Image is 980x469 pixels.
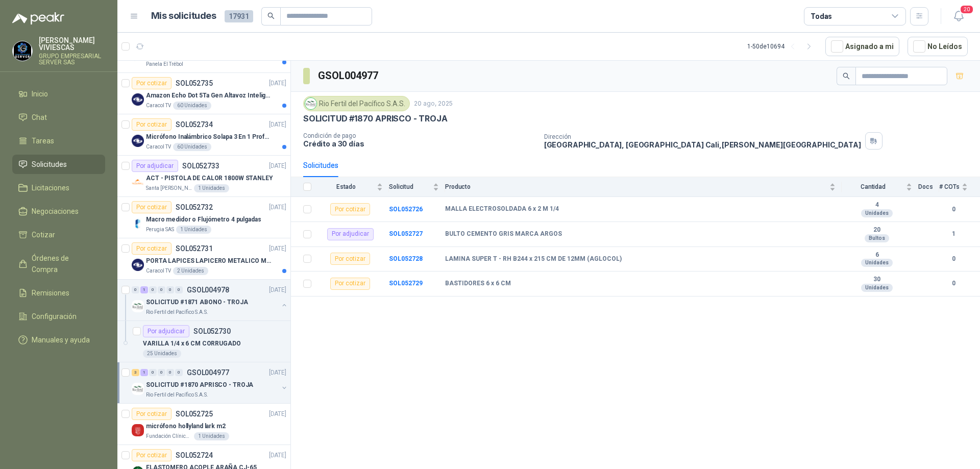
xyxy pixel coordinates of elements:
[132,201,171,213] div: Por cotizar
[318,68,380,84] h3: GSOL004977
[12,283,105,303] a: Remisiones
[939,254,968,264] b: 0
[389,255,423,262] a: SOL052728
[132,242,171,255] div: Por cotizar
[825,37,899,56] button: Asignado a mi
[330,253,370,265] div: Por cotizar
[32,112,47,123] span: Chat
[32,287,69,299] span: Remisiones
[305,98,316,109] img: Company Logo
[269,451,286,460] p: [DATE]
[143,339,241,349] p: VARILLA 1/4 x 6 CM CORRUGADO
[939,177,980,197] th: # COTs
[389,206,423,213] a: SOL052726
[143,325,189,337] div: Por adjudicar
[146,184,192,192] p: Santa [PERSON_NAME]
[151,9,216,23] h1: Mis solicitudes
[327,228,374,240] div: Por adjudicar
[143,350,181,358] div: 25 Unidades
[445,177,842,197] th: Producto
[146,226,174,234] p: Perugia SAS
[140,369,148,376] div: 1
[132,408,171,420] div: Por cotizar
[32,135,54,146] span: Tareas
[32,182,69,193] span: Licitaciones
[389,230,423,237] b: SOL052727
[146,91,273,101] p: Amazon Echo Dot 5Ta Gen Altavoz Inteligente Alexa Azul
[132,135,144,147] img: Company Logo
[939,279,968,288] b: 0
[32,334,90,345] span: Manuales y ayuda
[158,286,165,293] div: 0
[842,226,912,234] b: 20
[166,369,174,376] div: 0
[132,366,288,399] a: 3 1 0 0 0 0 GSOL004977[DATE] Company LogoSOLICITUD #1870 APRISCO - TROJARio Fertil del Pacífico S...
[132,77,171,89] div: Por cotizar
[32,311,77,322] span: Configuración
[12,307,105,326] a: Configuración
[445,205,559,213] b: MALLA ELECTROSOLDADA 6 x 2 M 1/4
[12,225,105,244] a: Cotizar
[544,133,861,140] p: Dirección
[32,229,55,240] span: Cotizar
[861,259,893,267] div: Unidades
[267,12,275,19] span: search
[389,280,423,287] a: SOL052729
[32,206,79,217] span: Negociaciones
[225,10,253,22] span: 17931
[146,298,248,307] p: SOLICITUD #1871 ABONO - TROJA
[12,12,64,24] img: Logo peakr
[303,113,447,124] p: SOLICITUD #1870 APRISCO - TROJA
[132,424,144,436] img: Company Logo
[445,255,622,263] b: LAMINA SUPER T - RH B244 x 215 CM DE 12MM (AGLOCOL)
[939,183,960,190] span: # COTs
[12,131,105,151] a: Tareas
[39,53,105,65] p: GRUPO EMPRESARIAL SERVER SAS
[132,449,171,461] div: Por cotizar
[117,238,290,280] a: Por cotizarSOL052731[DATE] Company LogoPORTA LAPICES LAPICERO METALICO MALLA. IGUALES A LOS DEL L...
[269,79,286,88] p: [DATE]
[132,217,144,230] img: Company Logo
[908,37,968,56] button: No Leídos
[939,229,968,239] b: 1
[173,143,211,151] div: 60 Unidades
[146,215,261,225] p: Macro medidor o Flujómetro 4 pulgadas
[149,369,157,376] div: 0
[39,37,105,51] p: [PERSON_NAME] VIVIESCAS
[842,201,912,209] b: 4
[132,286,139,293] div: 0
[117,156,290,197] a: Por adjudicarSOL052733[DATE] Company LogoACT - PISTOLA DE CALOR 1800W STANLEYSanta [PERSON_NAME]1...
[194,184,229,192] div: 1 Unidades
[12,155,105,174] a: Solicitudes
[132,284,288,316] a: 0 1 0 0 0 0 GSOL004978[DATE] Company LogoSOLICITUD #1871 ABONO - TROJARio Fertil del Pacífico S.A.S.
[12,249,105,279] a: Órdenes de Compra
[175,369,183,376] div: 0
[132,176,144,188] img: Company Logo
[303,160,338,171] div: Solicitudes
[12,108,105,127] a: Chat
[842,177,918,197] th: Cantidad
[389,183,431,190] span: Solicitud
[176,204,213,211] p: SOL052732
[176,80,213,87] p: SOL052735
[949,7,968,26] button: 20
[117,197,290,238] a: Por cotizarSOL052732[DATE] Company LogoMacro medidor o Flujómetro 4 pulgadasPerugia SAS1 Unidades
[842,183,904,190] span: Cantidad
[330,278,370,290] div: Por cotizar
[140,286,148,293] div: 1
[12,84,105,104] a: Inicio
[176,245,213,252] p: SOL052731
[158,369,165,376] div: 0
[445,280,511,288] b: BASTIDORES 6 x 6 CM
[176,452,213,459] p: SOL052724
[445,230,562,238] b: BULTO CEMENTO GRIS MARCA ARGOS
[146,308,208,316] p: Rio Fertil del Pacífico S.A.S.
[747,38,817,55] div: 1 - 50 de 10694
[132,369,139,376] div: 3
[861,284,893,292] div: Unidades
[146,422,226,431] p: micrófono hollyland lark m2
[146,432,192,440] p: Fundación Clínica Shaio
[146,60,183,68] p: Panela El Trébol
[194,432,229,440] div: 1 Unidades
